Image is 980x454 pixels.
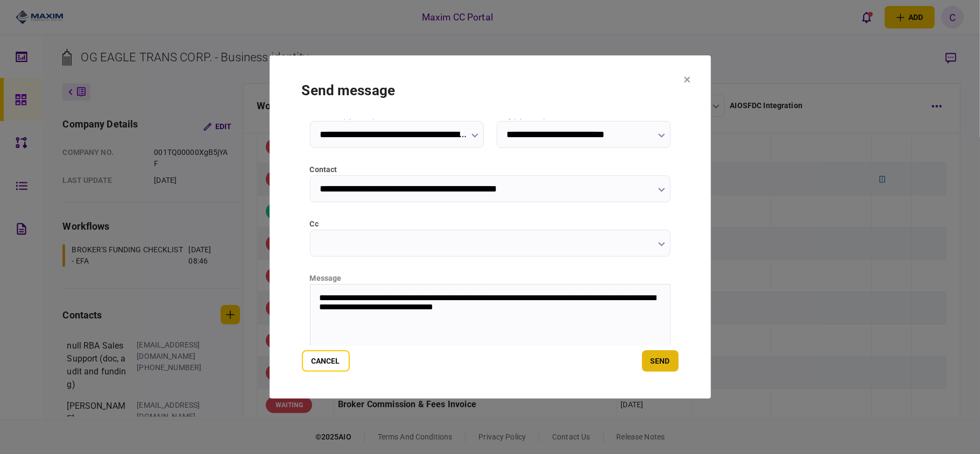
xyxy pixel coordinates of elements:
[302,82,679,98] h1: send message
[310,218,671,230] label: cc
[310,230,671,257] input: cc
[310,121,484,148] input: checklist
[310,164,671,175] label: contact
[642,350,679,372] button: send
[310,273,671,284] div: message
[497,121,671,148] input: step
[311,285,670,392] iframe: Rich Text Area
[302,350,350,372] button: Cancel
[310,175,671,202] input: contact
